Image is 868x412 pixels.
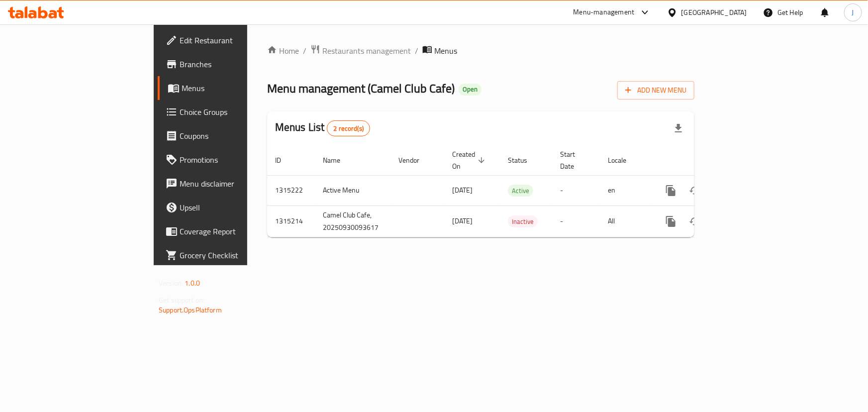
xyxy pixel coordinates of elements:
a: Coupons [158,124,298,148]
button: more [659,209,683,233]
div: Menu-management [574,6,635,18]
a: Branches [158,52,298,76]
span: Restaurants management [322,45,411,57]
td: Active Menu [315,175,390,206]
span: Edit Restaurant [180,34,290,46]
span: Status [508,154,540,166]
span: Get support on: [159,294,204,307]
h2: Menus List [275,120,370,136]
td: Camel Club Cafe, 20250930093617 [315,206,390,237]
li: / [303,45,306,57]
span: Menus [182,82,290,94]
span: Vendor [398,154,432,166]
div: Open [459,84,482,96]
span: Open [459,85,482,94]
button: Change Status [683,179,707,203]
a: Choice Groups [158,100,298,124]
td: - [552,175,600,206]
td: en [600,175,651,206]
a: Menu disclaimer [158,172,298,196]
td: - [552,206,600,237]
span: Menus [434,45,457,57]
span: [DATE] [452,214,473,227]
a: Coverage Report [158,219,298,243]
table: enhanced table [267,145,763,237]
a: Edit Restaurant [158,28,298,52]
span: Branches [180,58,290,70]
span: 2 record(s) [327,124,370,133]
span: Menu management ( Camel Club Cafe ) [267,77,455,100]
span: ID [275,154,294,166]
div: Active [508,185,533,197]
span: Created On [452,148,488,172]
span: Active [508,185,533,197]
div: [GEOGRAPHIC_DATA] [681,7,747,18]
span: 1.0.0 [185,277,200,290]
span: Choice Groups [180,106,290,118]
span: J [852,7,854,18]
li: / [415,45,418,57]
span: Name [323,154,353,166]
th: Actions [651,145,763,176]
span: Version: [159,277,183,290]
a: Grocery Checklist [158,243,298,267]
a: Support.OpsPlatform [159,304,222,316]
span: Locale [608,154,639,166]
a: Upsell [158,196,298,219]
button: Change Status [683,209,707,233]
span: Promotions [180,154,290,166]
span: Menu disclaimer [180,178,290,190]
span: Start Date [560,148,588,172]
div: Total records count [327,120,370,136]
div: Export file [667,116,690,140]
span: [DATE] [452,184,473,197]
nav: breadcrumb [267,44,694,57]
a: Promotions [158,148,298,172]
a: Menus [158,76,298,100]
span: Upsell [180,202,290,213]
button: Add New Menu [617,81,694,100]
a: Restaurants management [310,44,411,57]
span: Inactive [508,216,538,227]
span: Coupons [180,130,290,142]
td: All [600,206,651,237]
button: more [659,179,683,203]
span: Add New Menu [625,84,686,97]
span: Coverage Report [180,225,290,237]
span: Grocery Checklist [180,249,290,261]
